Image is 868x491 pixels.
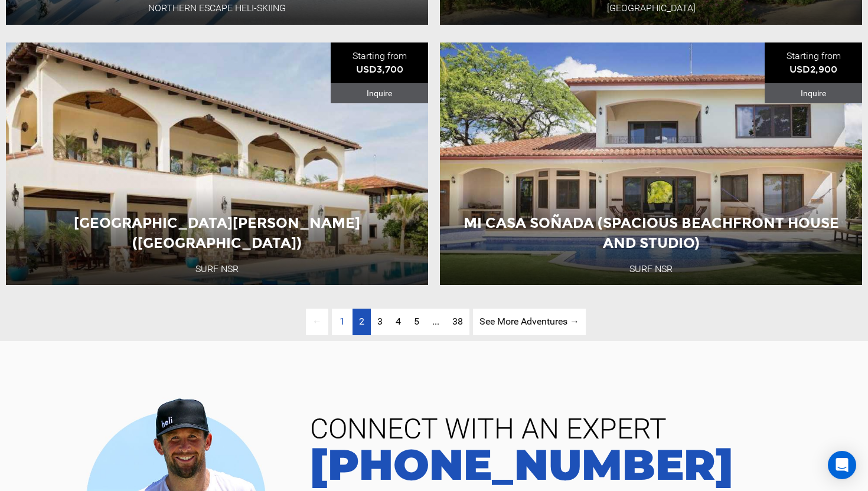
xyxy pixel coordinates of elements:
span: 5 [414,316,419,327]
span: ← [306,309,328,335]
span: 2 [359,316,364,327]
span: 38 [452,316,463,327]
span: CONNECT WITH AN EXPERT [301,415,850,443]
a: See More Adventures → page [473,309,586,335]
span: 4 [396,316,401,327]
a: [PHONE_NUMBER] [301,443,850,486]
span: 1 [333,309,351,335]
span: 3 [377,316,383,327]
span: ... [432,316,439,327]
div: Open Intercom Messenger [828,451,856,479]
ul: Pagination [282,309,586,335]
